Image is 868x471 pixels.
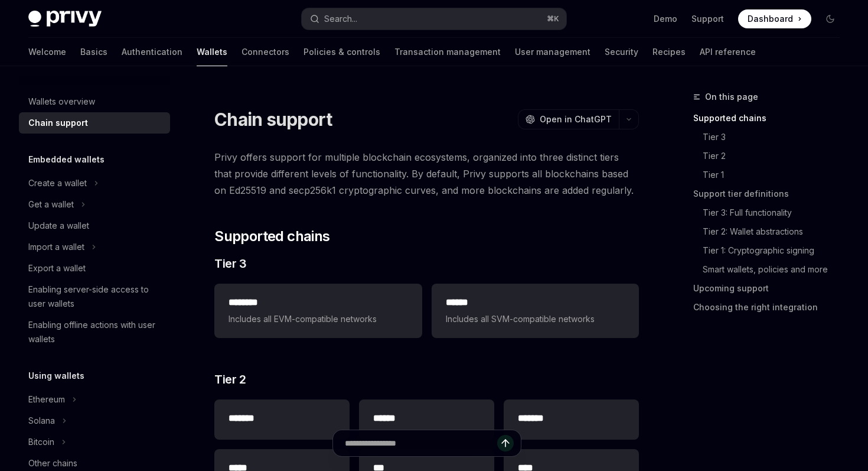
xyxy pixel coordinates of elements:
span: Privy offers support for multiple blockchain ecosystems, organized into three distinct tiers that... [214,149,639,199]
span: Supported chains [214,227,329,246]
div: Enabling offline actions with user wallets [28,318,163,346]
a: Upcoming support [693,279,849,298]
span: Open in ChatGPT [540,113,612,125]
div: Create a wallet [28,176,87,190]
a: Tier 3: Full functionality [693,203,849,222]
div: Get a wallet [28,197,74,212]
a: Demo [654,13,677,25]
a: Wallets [197,38,227,66]
a: Tier 2: Wallet abstractions [693,222,849,241]
h5: Embedded wallets [28,152,105,167]
button: Ethereum [19,389,170,410]
h5: Using wallets [28,369,84,383]
button: Solana [19,410,170,431]
a: Tier 2 [693,147,849,165]
a: Update a wallet [19,215,170,236]
div: Chain support [28,116,88,130]
span: ⌘ K [547,14,559,24]
div: Other chains [28,456,77,470]
div: Bitcoin [28,435,54,449]
a: Tier 3 [693,128,849,147]
a: Choosing the right integration [693,298,849,317]
a: User management [515,38,590,66]
h1: Chain support [214,109,332,130]
a: API reference [700,38,756,66]
div: Import a wallet [28,240,84,254]
span: On this page [705,90,758,104]
button: Search...⌘K [302,8,566,30]
div: Enabling server-side access to user wallets [28,282,163,311]
div: Update a wallet [28,219,89,233]
a: Connectors [242,38,289,66]
div: Ethereum [28,392,65,407]
input: Ask a question... [345,430,497,456]
div: Solana [28,414,55,428]
a: Security [605,38,638,66]
a: Transaction management [394,38,501,66]
a: Smart wallets, policies and more [693,260,849,279]
button: Toggle dark mode [821,9,840,28]
button: Bitcoin [19,431,170,453]
button: Create a wallet [19,173,170,194]
div: Wallets overview [28,95,95,109]
a: Enabling server-side access to user wallets [19,279,170,314]
a: Export a wallet [19,258,170,279]
a: Enabling offline actions with user wallets [19,314,170,350]
a: Chain support [19,112,170,134]
a: Welcome [28,38,66,66]
a: Support [691,13,724,25]
button: Send message [497,435,514,451]
button: Import a wallet [19,236,170,258]
a: **** *Includes all SVM-compatible networks [432,284,639,338]
a: Tier 1: Cryptographic signing [693,241,849,260]
div: Search... [324,12,357,26]
a: Dashboard [738,9,811,28]
span: Includes all EVM-compatible networks [229,312,407,326]
a: Tier 1 [693,165,849,184]
img: dark logo [28,11,102,27]
span: Tier 2 [214,371,246,388]
a: Authentication [122,38,182,66]
span: Includes all SVM-compatible networks [446,312,625,326]
a: Recipes [652,38,686,66]
span: Tier 3 [214,255,246,272]
button: Open in ChatGPT [518,109,619,129]
div: Export a wallet [28,261,86,275]
button: Get a wallet [19,194,170,215]
a: Supported chains [693,109,849,128]
a: **** ***Includes all EVM-compatible networks [214,284,422,338]
a: Support tier definitions [693,184,849,203]
a: Wallets overview [19,91,170,112]
span: Dashboard [748,13,793,25]
a: Basics [80,38,107,66]
a: Policies & controls [304,38,380,66]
